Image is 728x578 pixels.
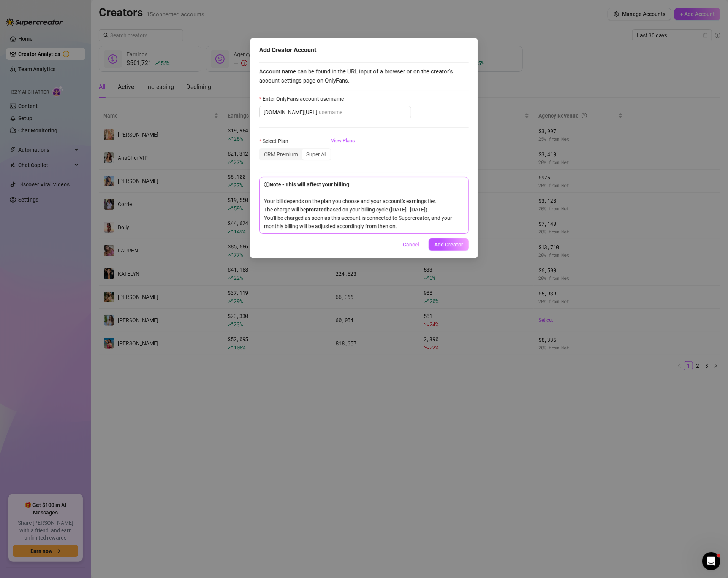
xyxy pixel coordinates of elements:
input: Enter OnlyFans account username [319,108,407,116]
div: CRM Premium [260,149,302,160]
button: Add Creator [429,238,469,251]
span: info-circle [264,182,269,187]
span: Your bill depends on the plan you choose and your account's earnings tier. The charge will be bas... [264,181,452,229]
span: [DOMAIN_NAME][URL] [264,108,317,116]
button: Cancel [397,238,426,251]
iframe: Intercom live chat [702,552,720,570]
div: Add Creator Account [259,46,469,55]
div: segmented control [259,148,331,160]
span: Add Creator [434,241,463,248]
div: Super AI [302,149,330,160]
strong: Note - This will affect your billing [264,181,349,187]
label: Enter OnlyFans account username [259,95,349,103]
span: Cancel [403,241,419,248]
b: prorated [306,206,327,213]
a: View Plans [331,137,355,167]
label: Select Plan [259,137,293,145]
span: Account name can be found in the URL input of a browser or on the creator's account settings page... [259,67,469,85]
